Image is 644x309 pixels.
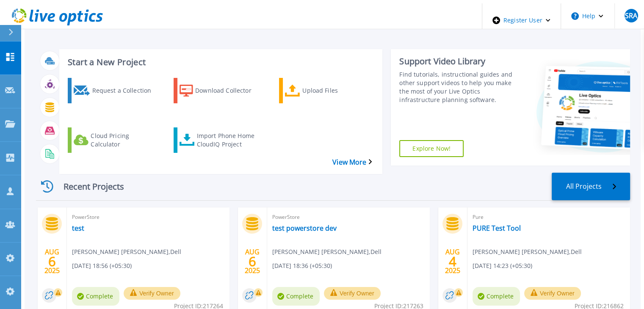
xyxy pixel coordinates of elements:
a: test [72,224,84,232]
div: AUG 2025 [244,246,260,277]
a: View More [332,158,372,166]
div: Upload Files [302,80,370,101]
span: PowerStore [272,212,425,222]
span: [DATE] 18:56 (+05:30) [72,261,132,270]
span: [DATE] 18:36 (+05:30) [272,261,332,270]
div: Support Video Library [399,56,519,67]
a: Upload Files [279,78,381,103]
button: Verify Owner [524,287,581,300]
div: Find tutorials, instructional guides and other support videos to help you make the most of your L... [399,70,519,104]
span: 4 [449,258,456,265]
div: Recent Projects [36,176,138,197]
span: Complete [272,287,320,306]
div: Cloud Pricing Calculator [91,130,158,151]
div: Import Phone Home CloudIQ Project [196,130,264,151]
span: [PERSON_NAME] [PERSON_NAME] , Dell [473,247,582,257]
span: Pure [473,212,625,222]
span: 6 [48,258,56,265]
span: PowerStore [72,212,224,222]
a: All Projects [552,173,630,200]
a: Explore Now! [399,140,464,157]
button: Verify Owner [324,287,381,300]
span: Complete [473,287,520,306]
div: AUG 2025 [445,246,461,277]
span: SRA [625,12,637,19]
a: Cloud Pricing Calculator [68,127,170,153]
a: test powerstore dev [272,224,337,232]
a: Download Collector [174,78,276,103]
h3: Start a New Project [68,58,371,67]
div: AUG 2025 [44,246,60,277]
span: [PERSON_NAME] [PERSON_NAME] , Dell [72,247,181,257]
button: Verify Owner [124,287,180,300]
span: 6 [249,258,256,265]
button: Help [561,3,614,29]
span: [DATE] 14:23 (+05:30) [473,261,532,270]
a: Request a Collection [68,78,170,103]
a: PURE Test Tool [473,224,521,232]
div: Register User [482,3,561,37]
span: Complete [72,287,119,306]
span: [PERSON_NAME] [PERSON_NAME] , Dell [272,247,381,257]
div: Request a Collection [92,80,160,101]
div: Download Collector [195,80,263,101]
